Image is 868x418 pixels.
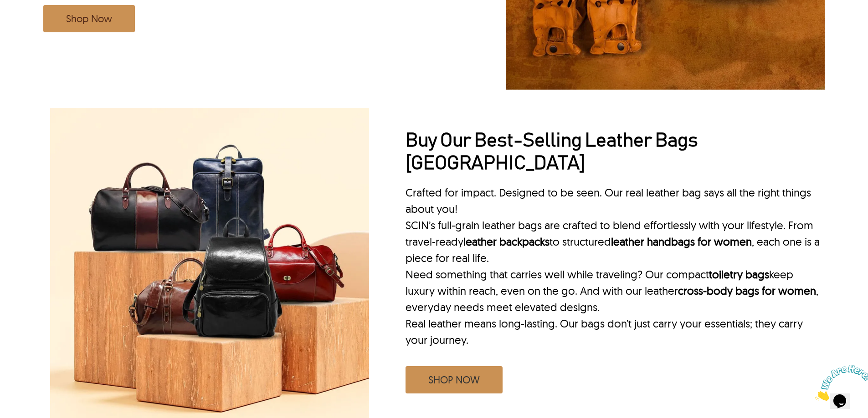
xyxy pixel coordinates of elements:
[43,5,135,32] a: Shop Now
[406,315,825,348] p: Real leather means long-lasting. Our bags don’t just carry your essentials; they carry your journey.
[406,130,825,175] h2: Buy Our Best-Selling Leather Bags [GEOGRAPHIC_DATA]
[406,217,825,266] p: SCIN’s full-grain leather bags are crafted to blend effortlessly with your lifestyle. From travel...
[678,284,816,297] a: cross-body bags for women
[709,267,769,281] a: toiletry bags
[4,4,60,40] img: Chat attention grabber
[406,366,503,393] a: SHOP NOW
[611,235,752,248] a: leather handbags for women
[812,361,868,404] iframe: chat widget
[406,266,825,315] p: Need something that carries well while traveling? Our compact keep luxury within reach, even on t...
[406,184,825,217] p: Crafted for impact. Designed to be seen. Our real leather bag says all the right things about you!
[463,235,550,248] a: leather backpacks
